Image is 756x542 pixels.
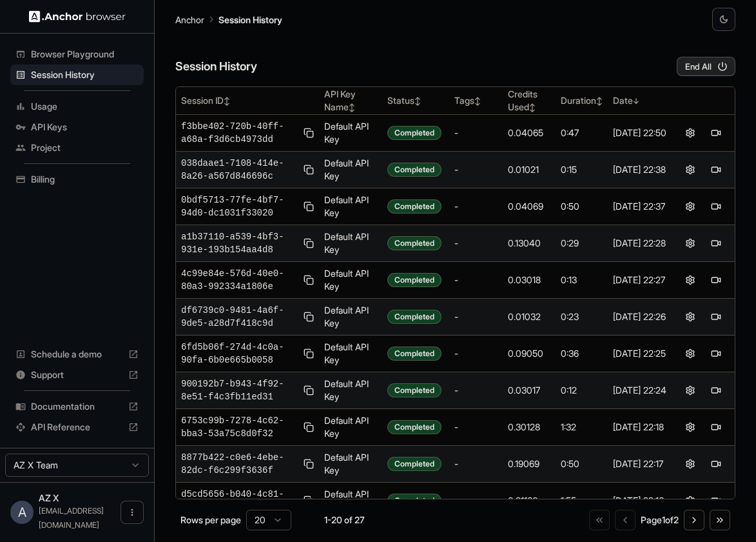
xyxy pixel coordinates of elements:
span: f3bbe402-720b-40ff-a68a-f3d6cb4973dd [181,120,298,146]
span: Schedule a demo [31,348,123,361]
div: Browser Playground [10,44,144,65]
div: 0:29 [561,237,603,250]
div: - [454,200,498,213]
div: [DATE] 22:37 [613,200,666,213]
div: Completed [387,310,441,324]
td: Default API Key [319,152,383,188]
span: Browser Playground [31,48,139,61]
div: 0:13 [561,274,603,286]
span: API Keys [31,121,139,134]
span: ↕ [474,96,481,106]
div: 0.01021 [508,163,550,176]
span: ↕ [414,96,421,106]
div: - [454,384,498,397]
div: [DATE] 22:38 [613,163,666,176]
span: Billing [31,173,139,186]
div: [DATE] 22:50 [613,126,666,139]
div: 0.19069 [508,457,550,470]
div: [DATE] 22:18 [613,421,666,434]
div: Tags [454,94,498,107]
div: - [454,274,498,286]
div: 0.01032 [508,310,550,323]
div: - [454,457,498,470]
span: API Reference [31,421,123,434]
div: A [10,501,34,524]
span: Support [31,368,123,381]
div: 1:55 [561,494,603,507]
span: 4c99e84e-576d-40e0-80a3-992334a1806e [181,267,298,293]
div: - [454,237,498,250]
div: 0.30128 [508,421,550,434]
div: 0:50 [561,457,603,470]
p: Session History [218,13,282,26]
div: API Keys [10,117,144,137]
div: 1-20 of 27 [312,514,376,527]
td: Default API Key [319,336,383,372]
td: Default API Key [319,188,383,225]
div: API Reference [10,417,144,437]
span: ↕ [224,96,230,106]
div: [DATE] 22:24 [613,384,666,397]
div: - [454,347,498,360]
div: Schedule a demo [10,344,144,365]
span: d5cd5656-b040-4c81-9308-06d39866d703 [181,488,298,514]
div: Completed [387,383,441,397]
span: az@osum.com [39,506,104,530]
nav: breadcrumb [175,12,282,26]
div: 0:23 [561,310,603,323]
span: 038daae1-7108-414e-8a26-a567d846696c [181,157,298,183]
div: Completed [387,273,441,287]
td: Default API Key [319,299,383,336]
div: Page 1 of 2 [641,514,679,527]
span: Project [31,141,139,154]
div: Completed [387,199,441,214]
td: Default API Key [319,262,383,299]
div: Completed [387,126,441,140]
div: API Key Name [324,88,378,114]
span: ↕ [596,96,603,106]
div: 0.03017 [508,384,550,397]
div: [DATE] 22:16 [613,494,666,507]
div: 0:50 [561,200,603,213]
td: Default API Key [319,225,383,262]
td: Default API Key [319,446,383,483]
div: Support [10,365,144,385]
div: 0.04065 [508,126,550,139]
div: 0.09050 [508,347,550,360]
div: Completed [387,346,441,361]
div: [DATE] 22:27 [613,274,666,286]
div: Completed [387,163,441,177]
div: - [454,421,498,434]
div: - [454,494,498,507]
div: Completed [387,457,441,471]
span: 0bdf5713-77fe-4bf7-94d0-dc1031f33020 [181,194,298,219]
p: Anchor [175,13,204,26]
div: 0:36 [561,347,603,360]
h6: Session History [175,57,257,76]
td: Default API Key [319,372,383,409]
span: ↕ [529,103,536,112]
div: Project [10,137,144,158]
div: [DATE] 22:28 [613,237,666,250]
div: - [454,163,498,176]
td: Default API Key [319,115,383,152]
span: Session History [31,68,139,81]
img: Anchor Logo [29,10,126,23]
div: - [454,310,498,323]
span: ↓ [633,96,639,106]
span: AZ X [39,492,59,503]
button: Open menu [121,501,144,524]
div: Credits Used [508,88,550,114]
div: Session History [10,65,144,85]
div: - [454,126,498,139]
span: 8877b422-c0e6-4ebe-82dc-f6c299f3636f [181,451,298,477]
div: Billing [10,169,144,190]
div: 0.13040 [508,237,550,250]
div: 0:47 [561,126,603,139]
div: [DATE] 22:17 [613,457,666,470]
div: 0:12 [561,384,603,397]
div: 0.03018 [508,274,550,286]
span: ↕ [349,103,355,112]
button: End All [677,57,735,76]
div: 0.04069 [508,200,550,213]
